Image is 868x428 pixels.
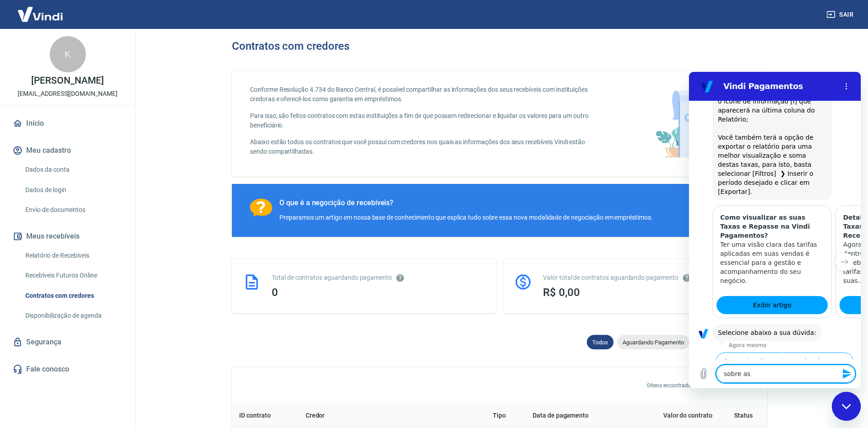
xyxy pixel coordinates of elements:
div: O que é a negocição de recebíveis? [279,198,653,207]
p: Agora você pode visualizar dentro da tela de relatório de recebíveis o detalhamento das tarifas q... [154,168,258,213]
a: Disponibilização de agenda [22,306,124,325]
a: Dados da conta [22,160,124,179]
iframe: Botão para abrir a janela de mensagens, conversa em andamento [832,392,861,421]
iframe: Janela de mensagens [689,72,861,388]
h3: Contratos com credores [232,40,349,52]
img: Vindi [11,0,70,28]
p: Abaixo estão todos os contratos que você possui com credores nos quais as informações dos seus re... [250,137,599,156]
img: main-image.9f1869c469d712ad33ce.png [651,85,749,162]
a: Recebíveis Futuros Online [22,266,124,285]
th: Credor [298,404,486,428]
svg: O valor comprometido não se refere a pagamentos pendentes na Vindi e sim como garantia a outras i... [682,273,691,282]
p: 0 itens encontrados. Página 1 de 0 [647,381,727,390]
a: Relatório de Recebíveis [22,246,124,265]
a: Envio de documentos [22,201,124,219]
p: [EMAIL_ADDRESS][DOMAIN_NAME] [18,89,118,99]
th: Tipo [486,404,525,428]
svg: Esses contratos não se referem à Vindi, mas sim a outras instituições. [396,273,405,282]
span: Selecione abaixo a sua dúvida: [29,256,127,265]
h3: Detalhamento de Taxas/Tarifas no Relatório de Recebíveis [154,141,258,168]
div: Preparamos um artigo em nossa base de conhecimento que explica tudo sobre essa nova modalidade de... [279,213,653,222]
p: Para isso, são feitos contratos com estas instituições a fim de que possam redirecionar e liquida... [250,111,599,130]
p: Agora mesmo [40,270,78,277]
div: Valor total de contratos aguardando pagamento [543,273,756,282]
button: Como visualizar a taxa cobrada em casos de parcelamento [27,281,165,307]
th: Data de pagamento [525,404,627,428]
p: [PERSON_NAME] [31,76,104,85]
div: Aguardando Pagamento [617,335,689,349]
div: Total de contratos aguardando pagamento [272,273,485,282]
div: Todos [587,335,613,349]
p: Conforme Resolução 4.734 do Banco Central, é possível compartilhar as informações dos seus recebí... [250,85,599,104]
th: Status [720,404,767,428]
button: Carregar arquivo [5,293,24,311]
div: K [50,36,86,72]
button: Meu cadastro [11,141,124,160]
div: 0 [272,286,485,299]
a: Segurança [11,332,124,352]
button: Meus recebíveis [11,226,124,246]
th: Valor do contrato [627,404,720,428]
a: Contratos com credores [22,287,124,305]
th: ID contrato [232,404,298,428]
a: Dados de login [22,181,124,199]
span: R$ 0,00 [543,286,580,299]
span: Aguardando Pagamento [617,339,689,346]
img: Ícone com um ponto de interrogação. [250,198,272,217]
span: Todos [587,339,613,346]
a: Início [11,113,124,133]
a: Fale conosco [11,359,124,379]
button: Enviar mensagem [148,293,166,311]
a: Exibir artigo: 'Detalhamento de Taxas/Tarifas no Relatório de Recebíveis' [151,224,262,242]
button: Sair [825,6,857,23]
textarea: sobre as [27,293,166,311]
